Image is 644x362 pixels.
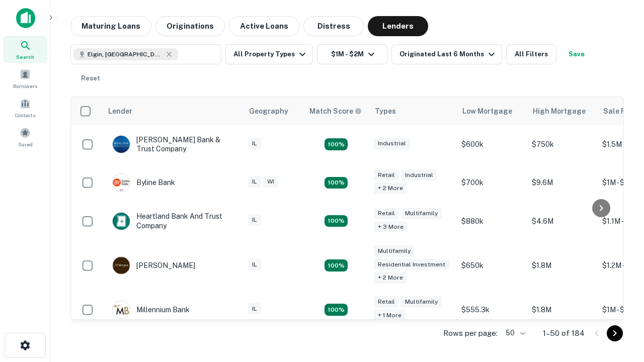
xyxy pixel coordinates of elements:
div: Originated Last 6 Months [399,48,498,60]
button: All Property Types [225,44,313,64]
div: IL [248,303,261,315]
div: + 1 more [374,310,406,321]
img: picture [113,301,130,318]
div: Multifamily [401,208,442,219]
div: Matching Properties: 28, hasApolloMatch: undefined [325,138,348,150]
button: Lenders [368,16,428,36]
a: Search [3,36,47,63]
div: + 2 more [374,183,407,194]
span: Contacts [15,111,35,119]
a: Borrowers [3,65,47,92]
td: $880k [456,202,527,240]
button: Originations [155,16,225,36]
img: capitalize-icon.png [16,8,35,28]
img: picture [113,257,130,274]
div: Multifamily [374,245,415,257]
button: All Filters [506,44,556,64]
button: Maturing Loans [70,16,151,36]
td: $9.6M [527,163,597,202]
p: 1–50 of 184 [543,327,585,339]
div: Millennium Bank [112,301,190,319]
button: Reset [74,68,107,88]
span: Search [16,53,34,61]
div: Residential Investment [374,259,449,270]
th: High Mortgage [527,97,597,125]
span: Saved [18,140,33,148]
button: Save your search to get updates of matches that match your search criteria. [560,44,593,64]
div: High Mortgage [533,105,586,117]
button: Originated Last 6 Months [391,44,502,64]
div: Geography [249,105,288,117]
span: Borrowers [13,82,37,90]
div: Retail [374,169,399,181]
td: $600k [456,125,527,163]
div: Industrial [401,169,437,181]
img: picture [113,213,130,230]
div: Lender [108,105,132,117]
iframe: Chat Widget [594,249,644,298]
button: Distress [303,16,364,36]
div: Low Mortgage [462,105,512,117]
button: Active Loans [229,16,299,36]
div: Retail [374,208,399,219]
div: Types [375,105,396,117]
td: $650k [456,240,527,291]
div: Matching Properties: 19, hasApolloMatch: undefined [325,215,348,227]
div: Multifamily [401,296,442,308]
div: Capitalize uses an advanced AI algorithm to match your search with the best lender. The match sco... [309,106,362,117]
h6: Match Score [309,106,360,117]
a: Saved [3,123,47,150]
div: IL [248,138,261,149]
div: IL [248,176,261,188]
th: Low Mortgage [456,97,527,125]
div: IL [248,259,261,270]
div: [PERSON_NAME] Bank & Trust Company [112,135,233,153]
th: Types [369,97,456,125]
div: 50 [502,326,527,340]
div: + 2 more [374,272,407,284]
div: + 3 more [374,221,408,233]
th: Capitalize uses an advanced AI algorithm to match your search with the best lender. The match sco... [303,97,369,125]
p: Rows per page: [443,327,498,339]
button: $1M - $2M [317,44,387,64]
div: [PERSON_NAME] [112,256,195,275]
div: Matching Properties: 19, hasApolloMatch: undefined [325,177,348,189]
th: Lender [102,97,243,125]
img: picture [113,136,130,153]
div: WI [263,176,278,188]
div: Matching Properties: 25, hasApolloMatch: undefined [325,259,348,271]
td: $1.8M [527,240,597,291]
div: Byline Bank [112,173,175,192]
td: $700k [456,163,527,202]
a: Contacts [3,94,47,121]
td: $1.8M [527,291,597,329]
td: $4.6M [527,202,597,240]
img: picture [113,174,130,191]
td: $555.3k [456,291,527,329]
div: Heartland Bank And Trust Company [112,212,233,230]
div: IL [248,214,261,226]
div: Industrial [374,138,410,149]
div: Retail [374,296,399,308]
span: Elgin, [GEOGRAPHIC_DATA], [GEOGRAPHIC_DATA] [88,50,163,59]
div: Matching Properties: 16, hasApolloMatch: undefined [325,304,348,316]
th: Geography [243,97,303,125]
button: Go to next page [607,325,623,341]
td: $750k [527,125,597,163]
